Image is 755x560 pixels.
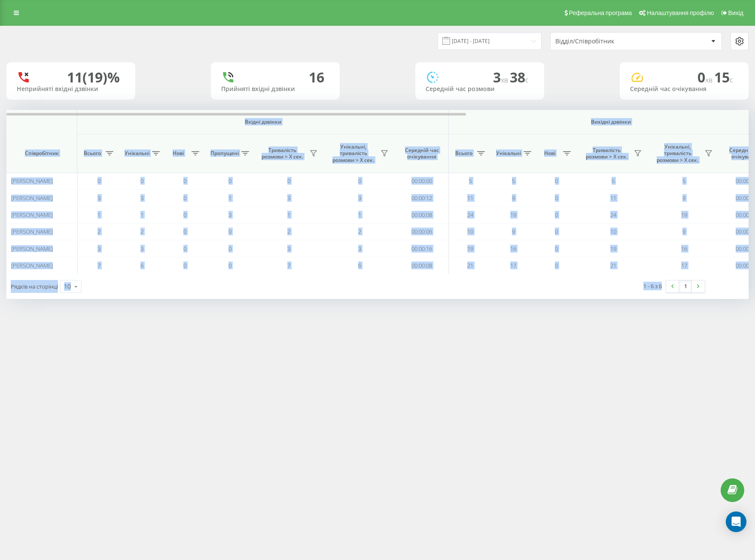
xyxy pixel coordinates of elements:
[287,211,290,219] span: 1
[125,150,149,157] span: Унікальні
[493,68,510,86] span: 3
[610,194,616,202] span: 11
[681,262,687,269] span: 17
[11,194,53,202] span: [PERSON_NAME]
[228,262,231,269] span: 0
[539,150,560,157] span: Нові
[97,211,100,219] span: 1
[11,211,53,219] span: [PERSON_NAME]
[643,282,662,290] div: 1 - 6 з 6
[140,228,143,235] span: 2
[402,147,442,160] span: Середній час очікування
[183,194,186,202] span: 0
[395,223,449,240] td: 00:00:06
[11,283,58,290] span: Рядків на сторінці
[510,262,516,269] span: 17
[97,177,100,185] span: 0
[682,194,685,202] span: 9
[309,69,324,85] div: 16
[555,228,558,235] span: 0
[512,194,515,202] span: 9
[469,119,753,125] span: Вихідні дзвінки
[610,228,616,235] span: 10
[512,228,515,235] span: 9
[358,228,361,235] span: 2
[97,194,100,202] span: 3
[395,173,449,189] td: 00:00:00
[467,262,473,269] span: 21
[610,262,616,269] span: 21
[426,85,534,93] div: Середній час розмови
[730,75,733,85] span: c
[287,177,290,185] span: 0
[525,75,529,85] span: c
[358,211,361,219] span: 1
[467,228,473,235] span: 10
[11,177,53,185] span: [PERSON_NAME]
[287,228,290,235] span: 2
[358,245,361,253] span: 3
[183,245,186,253] span: 0
[726,511,746,532] div: Open Intercom Messenger
[64,282,71,291] div: 10
[395,189,449,206] td: 00:00:12
[697,68,714,86] span: 0
[228,211,231,219] span: 3
[183,211,186,219] span: 0
[555,177,558,185] span: 0
[647,9,714,16] span: Налаштування профілю
[501,75,510,85] span: хв
[228,245,231,253] span: 0
[555,262,558,269] span: 0
[221,85,329,93] div: Прийняті вхідні дзвінки
[728,9,743,16] span: Вихід
[510,245,516,253] span: 16
[228,194,231,202] span: 1
[97,245,100,253] span: 3
[682,177,685,185] span: 5
[97,262,100,269] span: 7
[140,194,143,202] span: 3
[100,119,426,125] span: Вхідні дзвінки
[496,150,521,157] span: Унікальні
[469,177,472,185] span: 5
[714,68,733,86] span: 15
[510,68,529,86] span: 38
[140,211,143,219] span: 1
[653,143,702,164] span: Унікальні, тривалість розмови > Х сек.
[467,245,473,253] span: 19
[183,177,186,185] span: 0
[612,177,615,185] span: 5
[228,228,231,235] span: 0
[11,262,53,269] span: [PERSON_NAME]
[287,262,290,269] span: 7
[681,211,687,219] span: 19
[183,228,186,235] span: 0
[555,245,558,253] span: 0
[682,228,685,235] span: 9
[395,207,449,223] td: 00:00:08
[395,240,449,257] td: 00:00:16
[14,150,70,157] span: Співробітник
[11,245,53,253] span: [PERSON_NAME]
[467,194,473,202] span: 11
[555,211,558,219] span: 0
[228,177,231,185] span: 0
[395,257,449,274] td: 00:00:08
[287,245,290,253] span: 3
[705,75,714,85] span: хв
[681,245,687,253] span: 16
[512,177,515,185] span: 5
[569,9,632,16] span: Реферальна програма
[610,245,616,253] span: 19
[555,38,658,45] div: Відділ/Співробітник
[167,150,189,157] span: Нові
[82,150,103,157] span: Всього
[287,194,290,202] span: 3
[582,147,631,160] span: Тривалість розмови > Х сек.
[329,143,378,164] span: Унікальні, тривалість розмови > Х сек.
[258,147,307,160] span: Тривалість розмови > Х сек.
[183,262,186,269] span: 0
[97,228,100,235] span: 2
[555,194,558,202] span: 0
